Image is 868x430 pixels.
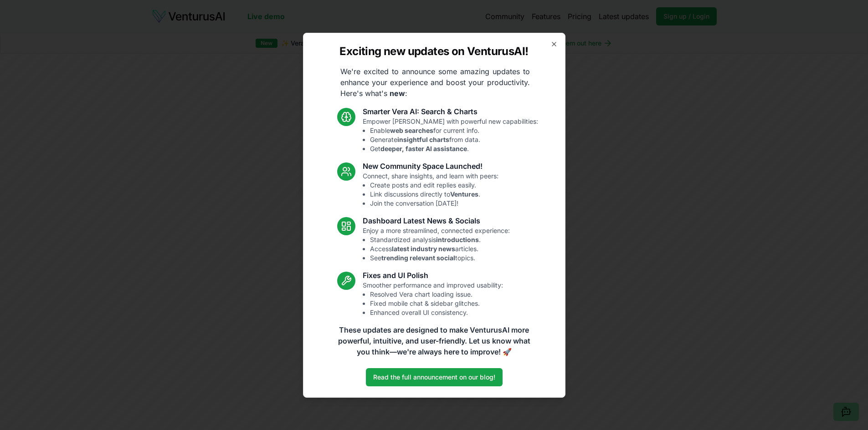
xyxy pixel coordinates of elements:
[363,161,498,172] h3: New Community Space Launched!
[370,308,503,317] li: Enhanced overall UI consistency.
[370,190,498,199] li: Link discussions directly to .
[370,199,498,208] li: Join the conversation [DATE]!
[370,144,538,153] li: Get .
[363,117,538,153] p: Empower [PERSON_NAME] with powerful new capabilities:
[366,368,503,386] a: Read the full announcement on our blog!
[332,324,536,357] p: These updates are designed to make VenturusAI more powerful, intuitive, and user-friendly. Let us...
[370,135,538,144] li: Generate from data.
[370,244,510,253] li: Access articles.
[363,226,510,263] p: Enjoy a more streamlined, connected experience:
[381,254,455,262] strong: trending relevant social
[436,236,479,243] strong: introductions
[370,126,538,135] li: Enable for current info.
[390,126,433,134] strong: web searches
[333,66,537,99] p: We're excited to announce some amazing updates to enhance your experience and boost your producti...
[370,290,503,299] li: Resolved Vera chart loading issue.
[390,89,405,98] strong: new
[363,215,510,226] h3: Dashboard Latest News & Socials
[363,270,503,281] h3: Fixes and UI Polish
[392,245,455,253] strong: latest industry news
[450,190,478,198] strong: Ventures
[397,136,449,143] strong: insightful charts
[339,44,528,59] h2: Exciting new updates on VenturusAI!
[363,106,538,117] h3: Smarter Vera AI: Search & Charts
[370,235,510,244] li: Standardized analysis .
[363,172,498,208] p: Connect, share insights, and learn with peers:
[370,299,503,308] li: Fixed mobile chat & sidebar glitches.
[370,181,498,190] li: Create posts and edit replies easily.
[370,253,510,263] li: See topics.
[363,281,503,317] p: Smoother performance and improved usability:
[380,145,467,152] strong: deeper, faster AI assistance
